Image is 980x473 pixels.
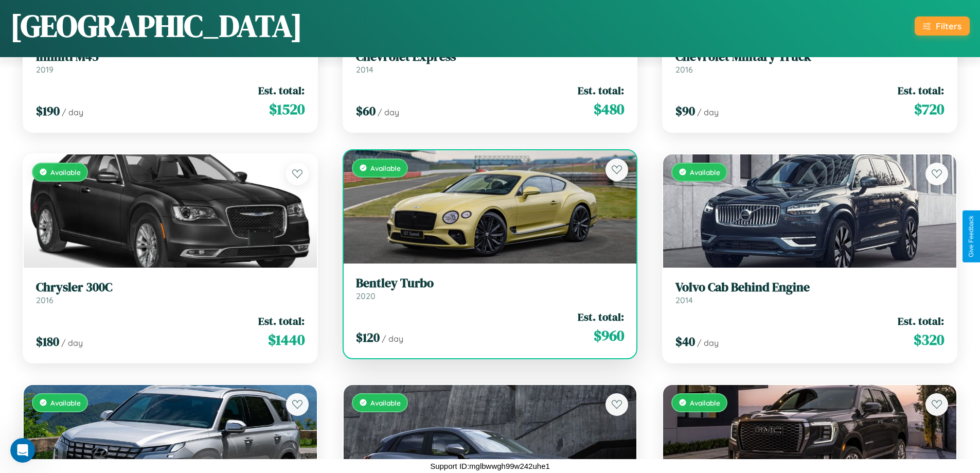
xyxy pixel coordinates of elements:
[914,99,944,119] span: $ 720
[968,216,975,257] div: Give Feedback
[578,309,624,324] span: Est. total:
[10,438,35,463] iframe: Intercom live chat
[675,280,944,295] h3: Volvo Cab Behind Engine
[36,333,59,350] span: $ 180
[36,64,54,75] span: 2019
[675,49,944,75] a: Chevrolet Military Truck2016
[430,459,550,473] p: Support ID: mglbwwgh99w242uhe1
[62,107,83,117] span: / day
[675,295,693,305] span: 2014
[914,329,944,350] span: $ 320
[356,276,625,291] h3: Bentley Turbo
[594,325,624,346] span: $ 960
[382,334,403,344] span: / day
[258,83,305,98] span: Est. total:
[675,280,944,305] a: Volvo Cab Behind Engine2014
[378,107,399,117] span: / day
[36,295,54,305] span: 2016
[370,398,401,407] span: Available
[36,280,305,295] h3: Chrysler 300C
[269,99,305,119] span: $ 1520
[356,49,625,64] h3: Chevrolet Express
[936,21,961,31] div: Filters
[697,338,719,348] span: / day
[898,313,944,328] span: Est. total:
[356,102,376,119] span: $ 60
[356,291,376,301] span: 2020
[594,99,624,119] span: $ 480
[675,64,693,75] span: 2016
[675,102,695,119] span: $ 90
[36,49,305,75] a: Infiniti M452019
[61,338,83,348] span: / day
[578,83,624,98] span: Est. total:
[898,83,944,98] span: Est. total:
[697,107,719,117] span: / day
[356,276,625,301] a: Bentley Turbo2020
[690,168,720,177] span: Available
[36,102,60,119] span: $ 190
[36,49,305,64] h3: Infiniti M45
[915,16,970,36] button: Filters
[356,329,380,346] span: $ 120
[10,5,302,47] h1: [GEOGRAPHIC_DATA]
[675,49,944,64] h3: Chevrolet Military Truck
[258,313,305,328] span: Est. total:
[370,164,401,172] span: Available
[36,280,305,305] a: Chrysler 300C2016
[356,49,625,75] a: Chevrolet Express2014
[268,329,305,350] span: $ 1440
[50,398,81,407] span: Available
[675,333,695,350] span: $ 40
[50,168,81,177] span: Available
[356,64,373,75] span: 2014
[690,398,720,407] span: Available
